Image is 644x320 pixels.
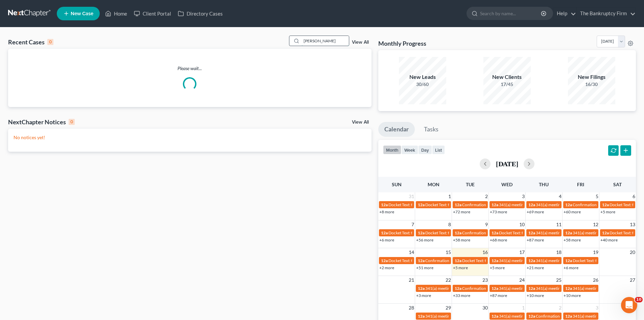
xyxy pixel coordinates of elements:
[392,182,402,187] span: Sun
[555,220,562,229] span: 11
[536,230,601,235] span: 341(a) meeting for [PERSON_NAME]
[565,202,572,207] span: 12a
[408,248,415,256] span: 14
[519,220,525,229] span: 10
[499,202,564,207] span: 341(a) meeting for [PERSON_NAME]
[632,192,636,200] span: 6
[8,38,53,46] div: Recent Cases
[425,286,491,291] span: 341(a) meeting for [PERSON_NAME]
[565,286,572,291] span: 12a
[600,209,615,214] a: +5 more
[568,81,615,88] div: 16/30
[539,182,549,187] span: Thu
[553,7,576,20] a: Help
[462,230,539,235] span: Confirmation hearing for [PERSON_NAME]
[425,230,486,235] span: Docket Text: for [PERSON_NAME]
[521,192,525,200] span: 3
[453,237,470,242] a: +58 more
[564,209,581,214] a: +60 more
[519,276,525,284] span: 24
[483,81,531,88] div: 17/45
[492,230,498,235] span: 12a
[69,119,75,125] div: 0
[499,258,564,263] span: 341(a) meeting for [PERSON_NAME]
[418,202,425,207] span: 12a
[71,11,93,16] span: New Case
[492,202,498,207] span: 12a
[8,118,75,126] div: NextChapter Notices
[418,230,425,235] span: 12a
[600,237,618,242] a: +40 more
[558,304,562,312] span: 2
[401,145,418,154] button: week
[629,276,636,284] span: 27
[455,258,461,263] span: 12a
[536,202,601,207] span: 341(a) meeting for [PERSON_NAME]
[418,145,432,154] button: day
[565,314,572,319] span: 12a
[528,314,535,319] span: 12a
[635,297,643,302] span: 10
[483,73,531,81] div: New Clients
[602,202,609,207] span: 12a
[602,230,609,235] span: 12a
[527,237,544,242] a: +87 more
[490,237,507,242] a: +68 more
[462,258,558,263] span: Docket Text: for [PERSON_NAME] & [PERSON_NAME]
[378,122,415,137] a: Calendar
[381,202,388,207] span: 12a
[573,314,638,319] span: 341(a) meeting for [PERSON_NAME]
[408,304,415,312] span: 28
[565,258,572,263] span: 12a
[484,220,488,229] span: 9
[629,248,636,256] span: 20
[573,230,638,235] span: 341(a) meeting for [PERSON_NAME]
[519,248,525,256] span: 17
[482,276,488,284] span: 23
[482,248,488,256] span: 16
[496,160,518,167] h2: [DATE]
[621,297,637,313] iframe: Intercom live chat
[418,258,425,263] span: 12a
[595,304,599,312] span: 3
[453,209,470,214] a: +72 more
[379,237,394,242] a: +6 more
[462,286,539,291] span: Confirmation hearing for [PERSON_NAME]
[47,39,53,45] div: 0
[379,265,394,270] a: +2 more
[492,258,498,263] span: 12a
[499,286,564,291] span: 341(a) meeting for [PERSON_NAME]
[528,202,535,207] span: 12a
[501,182,512,187] span: Wed
[428,182,439,187] span: Mon
[130,7,174,20] a: Client Portal
[466,182,475,187] span: Tue
[383,145,401,154] button: month
[568,73,615,81] div: New Filings
[432,145,445,154] button: list
[399,81,446,88] div: 30/60
[425,314,491,319] span: 341(a) meeting for [PERSON_NAME]
[352,120,369,125] a: View All
[480,7,542,20] input: Search by name...
[528,230,535,235] span: 12a
[102,7,130,20] a: Home
[388,202,449,207] span: Docket Text: for [PERSON_NAME]
[564,237,581,242] a: +58 more
[528,286,535,291] span: 12a
[352,40,369,45] a: View All
[484,192,488,200] span: 2
[8,65,372,72] p: Please wait...
[536,314,613,319] span: Confirmation hearing for [PERSON_NAME]
[302,36,349,46] input: Search by name...
[418,286,425,291] span: 12a
[425,202,522,207] span: Docket Text: for [PERSON_NAME] & [PERSON_NAME]
[453,265,468,270] a: +5 more
[455,202,461,207] span: 12a
[14,134,366,141] p: No notices yet!
[408,192,415,200] span: 31
[388,230,485,235] span: Docket Text: for [PERSON_NAME] & [PERSON_NAME]
[528,258,535,263] span: 12a
[379,209,394,214] a: +8 more
[564,265,578,270] a: +6 more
